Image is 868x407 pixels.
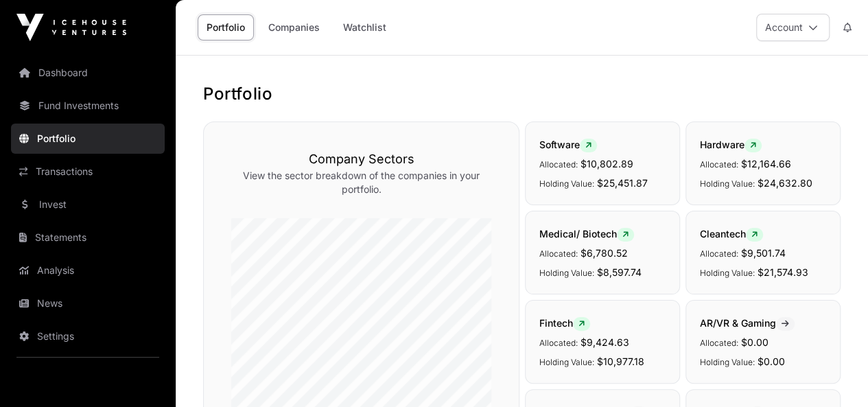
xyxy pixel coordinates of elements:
img: Icehouse Ventures Logo [16,14,126,41]
a: Statements [11,222,165,253]
span: $24,632.80 [758,177,812,189]
span: $0.00 [758,356,785,367]
a: News [11,288,165,318]
iframe: Chat Widget [799,341,868,407]
a: Portfolio [198,14,254,40]
span: Holding Value: [700,178,755,189]
span: Holding Value: [539,178,594,189]
span: Holding Value: [700,357,755,367]
button: Account [756,14,830,41]
span: $12,164.66 [741,158,791,170]
span: Holding Value: [539,357,594,367]
span: Allocated: [539,159,578,170]
span: Fintech [539,317,590,329]
span: Software [539,139,597,150]
span: AR/VR & Gaming [700,317,795,329]
a: Companies [259,14,329,40]
span: $10,977.18 [597,356,644,367]
span: $6,780.52 [580,247,628,259]
span: Hardware [700,139,762,150]
span: Allocated: [700,248,738,259]
a: Transactions [11,156,165,187]
a: Settings [11,321,165,351]
h1: Portfolio [203,83,841,105]
a: Portfolio [11,124,165,154]
span: Allocated: [700,159,738,170]
span: Cleantech [700,228,763,240]
span: $25,451.87 [597,177,648,189]
span: Holding Value: [700,268,755,278]
span: $8,597.74 [597,266,642,278]
span: Allocated: [700,338,738,348]
span: Allocated: [539,248,578,259]
span: $21,574.93 [758,266,808,278]
a: Invest [11,189,165,220]
span: Medical/ Biotech [539,228,634,240]
a: Dashboard [11,58,165,88]
a: Analysis [11,255,165,286]
h3: Company Sectors [231,150,491,169]
span: $10,802.89 [580,158,633,170]
span: $9,501.74 [741,247,786,259]
span: Holding Value: [539,268,594,278]
a: Fund Investments [11,91,165,121]
p: View the sector breakdown of the companies in your portfolio. [231,169,491,196]
span: Allocated: [539,338,578,348]
span: $9,424.63 [580,336,629,348]
span: $0.00 [741,336,769,348]
a: Watchlist [334,14,395,40]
